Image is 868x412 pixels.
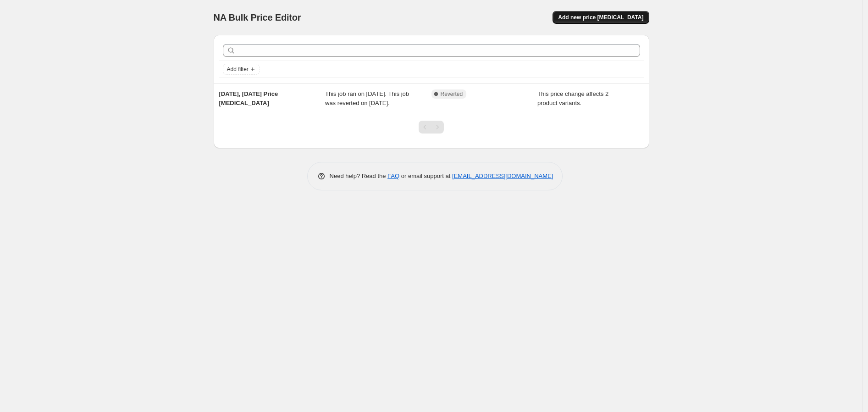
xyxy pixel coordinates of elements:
span: This job ran on [DATE]. This job was reverted on [DATE]. [325,90,409,106]
span: NA Bulk Price Editor [214,12,301,22]
span: Need help? Read the [330,173,388,179]
nav: Pagination [419,121,444,134]
button: Add filter [223,64,260,75]
span: Add new price [MEDICAL_DATA] [558,14,643,21]
button: Add new price [MEDICAL_DATA] [553,11,649,24]
span: [DATE], [DATE] Price [MEDICAL_DATA] [219,90,278,106]
span: or email support at [399,173,452,179]
a: [EMAIL_ADDRESS][DOMAIN_NAME] [452,173,553,179]
span: Add filter [227,66,249,73]
span: This price change affects 2 product variants. [537,90,608,106]
a: FAQ [387,173,399,179]
span: Reverted [441,90,463,98]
